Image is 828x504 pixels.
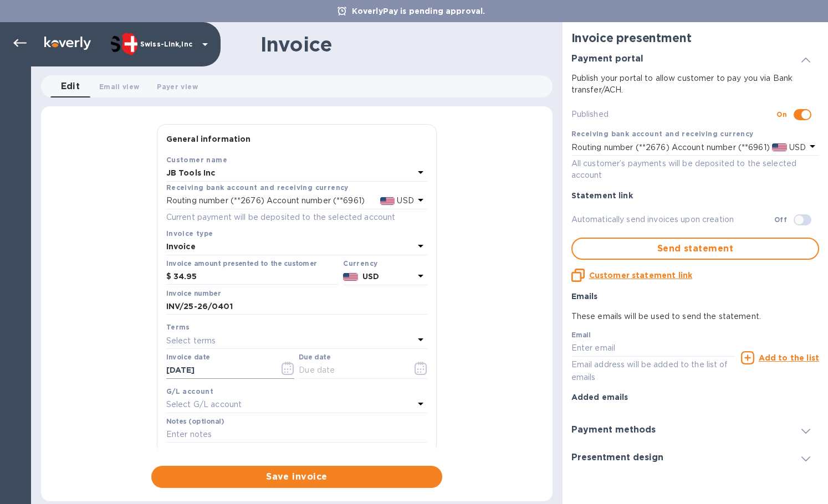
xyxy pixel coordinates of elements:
b: Off [774,215,787,224]
b: Receiving bank account and receiving currency [571,130,754,138]
b: Currency [343,259,377,268]
p: Routing number (**2676) Account number (**6961) [166,195,365,207]
p: Select terms [166,335,216,347]
p: KoverlyPay is pending approval. [346,6,491,17]
p: Statement link [571,190,819,201]
span: Save invoice [160,470,433,484]
b: USD [362,272,379,281]
img: Logo [44,37,91,50]
p: Routing number (**2676) Account number (**6961) [571,142,770,153]
img: USD [772,143,787,151]
p: Current payment will be deposited to the selected account [166,212,427,223]
p: All customer’s payments will be deposited to the selected account [571,158,819,181]
b: G/L account [166,387,213,395]
input: Enter invoice number [166,299,427,315]
b: Receiving bank account and receiving currency [166,183,349,192]
b: On [776,110,787,119]
input: Enter email [571,340,735,357]
p: Select G/L account [166,399,242,410]
p: Emails [571,291,819,302]
u: Customer statement link [589,271,692,280]
h1: Invoice [260,33,332,56]
p: Email address will be added to the list of emails [571,358,735,384]
button: Send statement [571,238,819,260]
p: These emails will be used to send the statement. [571,311,819,322]
label: Invoice date [166,354,210,361]
span: Send statement [581,242,809,255]
span: USD [787,143,806,152]
b: Invoice type [166,229,213,238]
button: Save invoice [151,466,442,488]
img: USD [380,197,395,205]
span: USD [395,196,413,205]
input: $ Enter invoice amount [173,269,339,285]
p: Automatically send invoices upon creation [571,214,774,225]
span: Email view [99,81,139,92]
h3: Presentment design [571,452,663,463]
u: Add to the list [759,353,819,362]
div: $ [166,269,173,285]
label: Email [571,332,591,339]
input: Enter notes [166,426,427,443]
p: Added emails [571,392,819,403]
b: JB Tools Inc [166,168,216,177]
input: Select date [166,362,271,379]
b: Terms [166,323,190,331]
span: Edit [61,79,80,94]
p: Swiss-Link,Inc [140,40,196,48]
p: Publish your portal to allow customer to pay you via Bank transfer/ACH. [571,73,819,96]
img: USD [343,273,358,281]
input: Due date [299,362,403,379]
label: Due date [299,354,330,361]
span: Payer view [157,81,197,92]
b: Customer name [166,156,227,164]
h3: Payment methods [571,425,656,435]
p: Published [571,109,777,120]
h3: Payment portal [571,54,643,64]
h2: Invoice presentment [571,31,819,45]
label: Invoice number [166,290,221,297]
b: General information [166,135,251,143]
b: Invoice [166,242,196,251]
label: Invoice amount presented to the customer [166,260,317,267]
label: Notes (optional) [166,418,224,425]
